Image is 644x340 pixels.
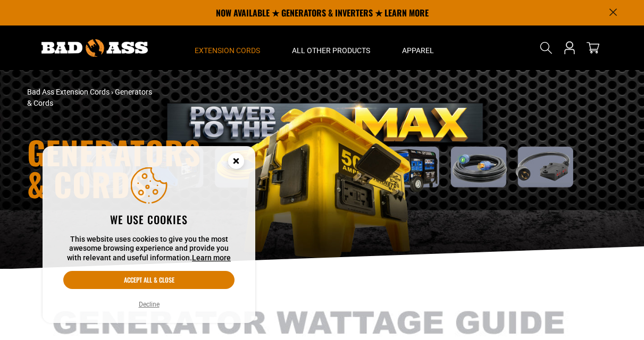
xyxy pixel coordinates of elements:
span: All Other Products [292,46,370,55]
nav: breadcrumbs [27,87,415,109]
summary: All Other Products [276,25,386,70]
span: Extension Cords [195,46,260,55]
button: Decline [136,299,163,310]
summary: Search [538,39,555,56]
img: Bad Ass Extension Cords [41,39,148,57]
summary: Extension Cords [179,25,276,70]
h1: Generators & Cords [27,136,415,200]
a: Learn more [192,253,231,262]
p: This website uses cookies to give you the most awesome browsing experience and provide you with r... [63,235,235,263]
h2: We use cookies [63,212,235,226]
summary: Apparel [386,25,450,70]
span: › [111,88,113,96]
a: Bad Ass Extension Cords [27,88,110,96]
button: Accept all & close [63,271,235,289]
aside: Cookie Consent [43,146,255,324]
span: Apparel [402,46,434,55]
